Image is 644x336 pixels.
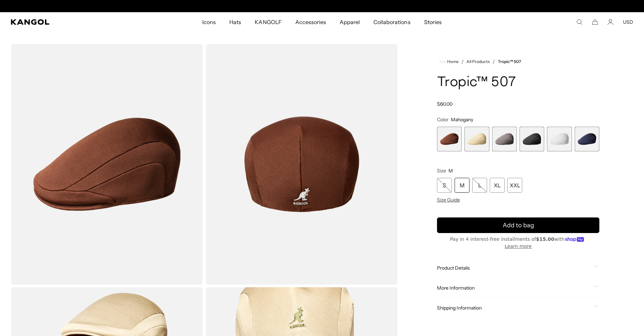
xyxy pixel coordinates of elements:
[576,19,582,25] summary: Search here
[520,127,544,151] div: 4 of 6
[424,12,442,32] span: Stories
[492,127,517,151] div: 3 of 6
[206,44,398,285] img: color-mahogany
[490,178,505,193] div: XL
[623,19,633,25] button: USD
[448,168,453,174] span: M
[223,12,248,32] a: Hats
[446,59,459,64] span: Home
[333,12,367,32] a: Apparel
[437,117,448,123] span: Color
[466,59,490,64] a: All Products
[464,127,489,151] div: 2 of 6
[255,12,281,32] span: KANGOLF
[507,178,522,193] div: XXL
[464,127,489,151] label: Beige
[252,3,392,9] slideshow-component: Announcement bar
[437,305,591,311] span: Shipping Information
[252,3,392,9] div: Announcement
[437,127,462,151] div: 1 of 6
[289,12,333,32] a: Accessories
[367,12,417,32] a: Collaborations
[373,12,410,32] span: Collaborations
[607,19,614,25] a: Account
[437,265,591,271] span: Product Details
[417,12,448,32] a: Stories
[437,178,452,193] div: S
[202,12,216,32] span: Icons
[195,12,223,32] a: Icons
[11,19,134,25] a: Kangol
[498,59,521,64] a: Tropic™ 507
[575,127,599,151] label: Navy
[520,127,544,151] label: Black
[437,58,599,66] nav: breadcrumbs
[451,117,473,123] span: Mahogany
[252,3,392,9] div: 1 of 2
[437,75,599,90] h1: Tropic™ 507
[440,59,459,65] a: Home
[575,127,599,151] div: 6 of 6
[547,127,572,151] label: White
[472,178,487,193] div: L
[229,12,241,32] span: Hats
[455,178,469,193] div: M
[437,127,462,151] label: Mahogany
[248,12,288,32] a: KANGOLF
[492,127,517,151] label: Charcoal
[437,101,453,107] span: $60.00
[437,217,599,233] button: Add to bag
[11,44,203,285] img: color-mahogany
[340,12,360,32] span: Apparel
[547,127,572,151] div: 5 of 6
[437,197,460,203] span: Size Guide
[437,168,446,174] span: Size
[503,221,534,230] span: Add to bag
[459,58,464,66] li: /
[295,12,326,32] span: Accessories
[490,58,495,66] li: /
[437,285,591,291] span: More Information
[592,19,598,25] button: Cart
